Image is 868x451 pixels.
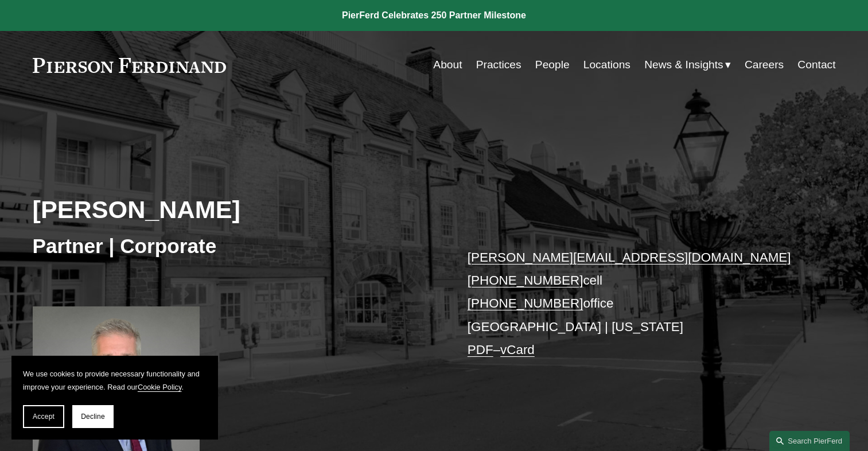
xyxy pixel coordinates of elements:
[468,296,583,310] a: [PHONE_NUMBER]
[72,405,114,428] button: Decline
[23,405,64,428] button: Accept
[745,54,784,76] a: Careers
[23,367,207,394] p: We use cookies to provide necessary functionality and improve your experience. Read our .
[468,246,802,362] p: cell office [GEOGRAPHIC_DATA] | [US_STATE] –
[33,413,55,421] span: Accept
[81,413,105,421] span: Decline
[433,54,462,76] a: About
[583,54,630,76] a: Locations
[138,383,182,391] a: Cookie Policy
[33,234,434,259] h3: Partner | Corporate
[468,273,583,287] a: [PHONE_NUMBER]
[468,250,791,265] a: [PERSON_NAME][EMAIL_ADDRESS][DOMAIN_NAME]
[644,55,723,75] span: News & Insights
[535,54,570,76] a: People
[476,54,521,76] a: Practices
[468,343,493,357] a: PDF
[11,356,218,440] section: Cookie banner
[500,343,535,357] a: vCard
[644,54,731,76] a: folder dropdown
[797,54,835,76] a: Contact
[769,431,850,451] a: Search this site
[33,195,434,224] h2: [PERSON_NAME]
